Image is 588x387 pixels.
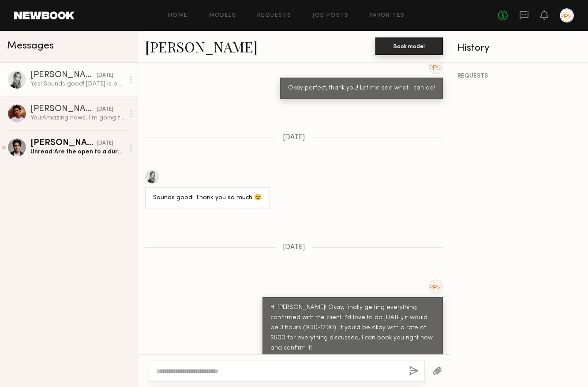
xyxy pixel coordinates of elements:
[30,139,97,148] div: [PERSON_NAME]
[457,73,581,79] div: REQUESTS
[30,105,97,114] div: [PERSON_NAME]
[375,37,443,55] button: Book model
[257,13,291,19] a: Requests
[168,13,188,19] a: Home
[370,13,405,19] a: Favorites
[7,41,54,51] span: Messages
[457,43,581,53] div: History
[283,244,305,251] span: [DATE]
[375,42,443,50] a: Book model
[270,303,435,354] div: Hi [PERSON_NAME]! Okay, finally getting everything confirmed with the client. I'd love to do [DAT...
[30,71,97,80] div: [PERSON_NAME]
[145,37,258,56] a: [PERSON_NAME]
[288,83,435,93] div: Okay perfect, thank you! Let me see what I can do!
[283,134,305,141] span: [DATE]
[30,148,124,156] div: Unread: Are the open to a duration? I normally don’t do perpetuity
[209,13,236,19] a: Models
[97,105,113,114] div: [DATE]
[30,114,124,122] div: You: Amazing news, I'm going to book you now!
[97,139,113,148] div: [DATE]
[153,193,262,203] div: Sounds good! Thank you so much 😊
[30,80,124,88] div: Yes! Sounds good! [DATE] is perfect
[312,13,349,19] a: Job Posts
[97,71,113,80] div: [DATE]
